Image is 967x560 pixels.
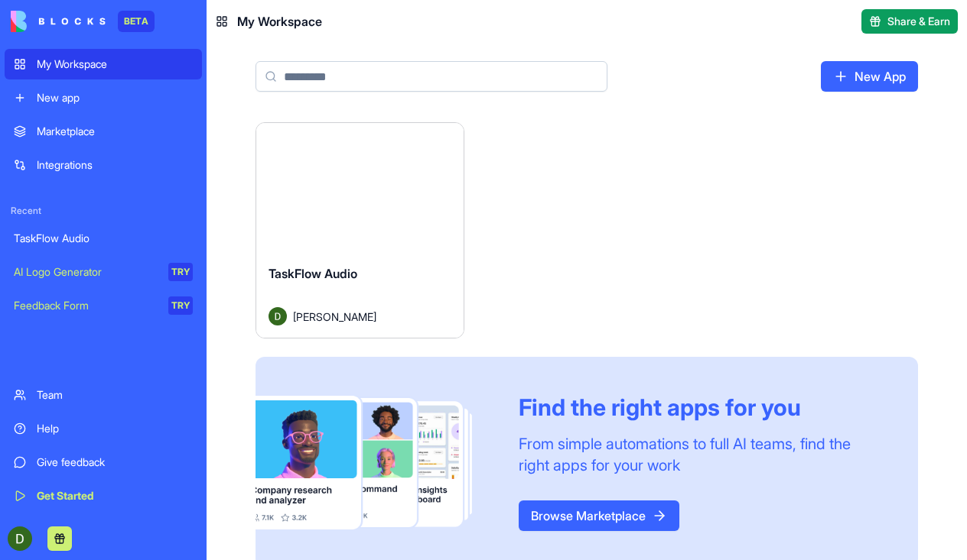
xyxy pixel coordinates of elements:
a: Integrations [5,150,202,180]
div: Integrations [37,157,193,173]
a: AI Logo GeneratorTRY [5,257,202,287]
a: Marketplace [5,116,202,147]
div: TRY [168,296,193,315]
a: My Workspace [5,49,202,79]
span: Share & Earn [887,14,950,29]
a: Get Started [5,481,202,511]
div: AI Logo Generator [14,264,158,280]
div: New app [37,90,193,105]
a: Team [5,380,202,410]
a: BETA [11,11,155,32]
a: Give feedback [5,447,202,477]
a: Help [5,413,202,444]
div: Help [37,421,193,436]
span: TaskFlow Audio [269,266,357,281]
div: Get Started [37,488,193,503]
div: TRY [168,263,193,281]
a: Feedback FormTRY [5,290,202,321]
div: Feedback Form [14,298,158,313]
a: TaskFlow AudioAvatar[PERSON_NAME] [256,122,464,338]
img: Frame_181_egmpey.png [256,396,494,529]
div: Give feedback [37,455,193,470]
span: My Workspace [237,12,322,31]
a: New App [821,61,918,92]
img: Avatar [269,307,287,325]
img: ACg8ocKcgkpAf_xrTRZtzuMSHP_ZmZUxAhwDmMuSFDfQFrCzUDPfZQ=s96-c [8,526,32,551]
a: New app [5,83,202,113]
a: Browse Marketplace [519,500,679,531]
div: TaskFlow Audio [14,231,193,246]
div: Find the right apps for you [519,393,881,421]
button: Share & Earn [861,9,958,34]
div: Team [37,387,193,403]
span: Recent [5,205,202,217]
span: [PERSON_NAME] [293,309,376,325]
div: From simple automations to full AI teams, find the right apps for your work [519,433,881,476]
div: Marketplace [37,124,193,139]
div: BETA [118,11,155,32]
a: TaskFlow Audio [5,223,202,254]
img: logo [11,11,106,32]
div: My Workspace [37,57,193,72]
